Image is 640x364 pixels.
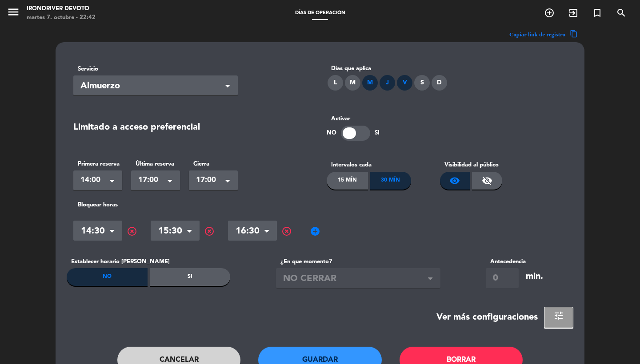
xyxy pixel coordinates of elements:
span: tune [553,310,564,321]
button: tune [544,307,573,328]
div: 15 Mín [327,172,368,190]
div: L [328,75,343,91]
label: Bloquear horas [73,200,567,210]
div: Si [150,268,231,286]
span: Días de Operación [291,11,350,16]
span: 14:00 [80,174,108,186]
label: Intervalos cada [327,160,440,170]
span: visibility [449,175,460,186]
div: V [397,75,412,91]
div: Ver más configuraciones [436,310,538,325]
div: Días que aplica [327,64,567,73]
label: Última reserva [131,159,180,169]
span: highlight_off [204,226,215,237]
span: 17:00 [196,174,224,186]
div: D [432,75,447,91]
div: Irondriver Devoto [27,4,96,13]
input: 0 [486,268,519,288]
div: J [380,75,395,91]
div: martes 7. octubre - 22:42 [27,13,96,22]
span: visibility_off [482,175,492,186]
span: add_circle [310,226,320,237]
label: Activar [327,114,380,123]
i: turned_in_not [592,8,603,18]
label: Servicio [73,64,238,74]
span: 17:00 [138,174,166,186]
span: Almuerzo [80,79,224,94]
label: Primera reserva [73,159,122,169]
div: M [362,75,378,91]
div: M [345,75,360,91]
span: Copiar link de registro [509,30,565,39]
span: highlight_off [127,226,137,237]
span: content_copy [570,30,578,39]
label: Establecer horario [PERSON_NAME] [67,257,230,266]
i: menu [7,5,20,19]
div: S [414,75,430,91]
span: NO CERRAR [283,272,426,286]
span: highlight_off [281,226,292,237]
i: add_circle_outline [544,8,555,18]
label: Antecedencia [486,257,526,266]
button: menu [7,5,20,22]
div: Limitado a acceso preferencial [73,120,200,135]
div: 30 Mín [370,172,412,190]
label: Visibilidad al público [440,160,567,170]
div: No [67,268,148,286]
label: Cierra [189,159,238,169]
div: min. [526,269,543,284]
i: exit_to_app [568,8,579,18]
i: search [616,8,627,18]
label: ¿En que momento? [276,257,440,266]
